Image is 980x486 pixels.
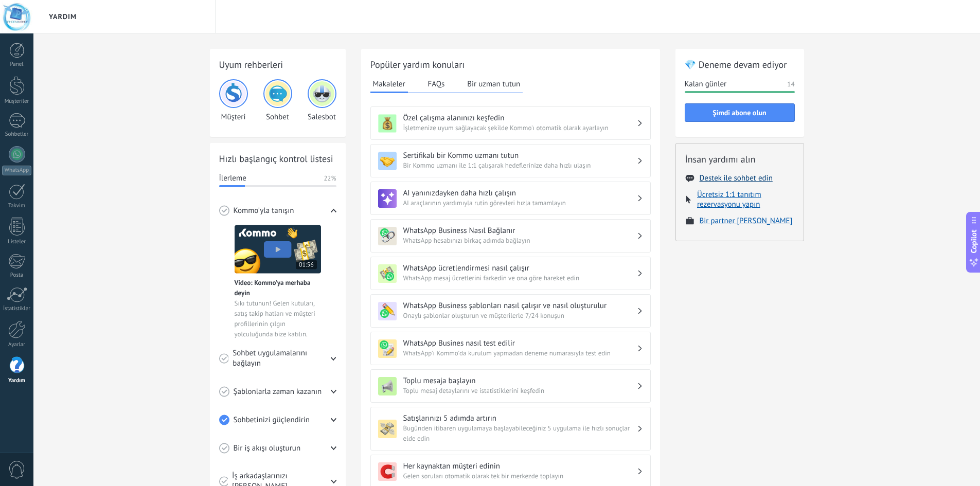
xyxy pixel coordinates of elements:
[219,173,246,184] span: İlerleme
[219,79,248,122] div: Müşteri
[2,131,32,138] div: Sohbetler
[234,206,294,216] span: Kommo'yla tanışın
[403,160,637,171] span: Bir Kommo uzmanı ile 1:1 çalışarak hedeflerinize daha hızlı ulaşın
[685,103,795,122] button: Şimdi abone olun
[403,236,637,246] span: WhatsApp hesabınızı birkaç adımda bağlayın
[685,153,794,166] h2: İnsan yardımı alın
[2,305,32,312] div: İstatistikler
[235,225,321,274] img: Meet video
[2,341,32,348] div: Ayarlar
[403,461,637,471] h3: Her kaynaktan müşteri edinin
[403,348,637,358] span: WhatsApp'ı Kommo'da kurulum yapmadan deneme numarasıyla test edin
[233,348,331,369] span: Sohbet uygulamalarını bağlayın
[425,76,448,92] button: FAQs
[403,338,637,348] h3: WhatsApp Busines nasıl test edilir
[234,443,301,454] span: Bir iş akışı oluşturun
[403,123,637,133] span: İşletmenize uyum sağlayacak şekilde Kommo'ı otomatik olarak ayarlayın
[697,190,794,209] button: Ücretsiz 1:1 tanıtım rezervasyonu yapın
[403,376,637,386] h3: Toplu mesaja başlayın
[465,76,523,92] button: Bir uzman tutun
[403,386,637,396] span: Toplu mesaj detaylarını ve istatistiklerini keşfedin
[403,423,637,444] span: Bugünden itibaren uygulamaya başlayabileceğiniz 5 uygulama ile hızlı sonuçlar elde edin
[2,272,32,279] div: Posta
[263,79,292,122] div: Sohbet
[403,151,637,160] h3: Sertifikalı bir Kommo uzmanı tutun
[712,109,766,116] span: Şimdi abone olun
[2,166,31,175] div: WhatsApp
[403,471,637,481] span: Gelen soruları otomatik olarak tek bir merkezde toplayın
[370,58,651,71] h2: Popüler yardım konuları
[403,226,637,236] h3: WhatsApp Business Nasıl Bağlanır
[235,278,321,298] span: Video: Kommo'ya merhaba deyin
[308,79,336,122] div: Salesbot
[219,152,336,165] h2: Hızlı başlangıç kontrol listesi
[403,198,637,208] span: AI araçlarının yardımıyla rutin görevleri hızla tamamlayın
[403,413,637,423] h3: Satışlarınızı 5 adımda artırın
[234,415,310,425] span: Sohbetinizi güçlendirin
[403,263,637,273] h3: WhatsApp ücretlendirmesi nasıl çalışır
[324,173,336,184] span: 22%
[235,298,321,339] span: Sıkı tutunun! Gelen kutuları, satış takip hatları ve müşteri profillerinin çılgın yolculuğunda bi...
[403,273,637,283] span: WhatsApp mesaj ücretlerini farkedin ve ona göre hareket edin
[700,216,793,226] button: Bir partner [PERSON_NAME]
[2,377,32,384] div: Yardım
[2,239,32,245] div: Listeler
[2,61,32,68] div: Panel
[685,58,795,71] h2: 💎 Deneme devam ediyor
[2,203,32,209] div: Takvim
[403,113,637,123] h3: Özel çalışma alanınızı keşfedin
[403,311,637,321] span: Onaylı şablonlar oluşturun ve müşterilerle 7/24 konuşun
[685,79,727,89] span: Kalan günler
[969,229,979,253] span: Copilot
[403,188,637,198] h3: AI yanınızdayken daha hızlı çalışın
[787,79,794,89] span: 14
[370,76,408,93] button: Makaleler
[700,173,773,183] button: Destek ile sohbet edin
[403,301,637,311] h3: WhatsApp Business şablonları nasıl çalışır ve nasıl oluşturulur
[2,98,32,105] div: Müşteriler
[234,387,322,397] span: Şablonlarla zaman kazanın
[219,58,336,71] h2: Uyum rehberleri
